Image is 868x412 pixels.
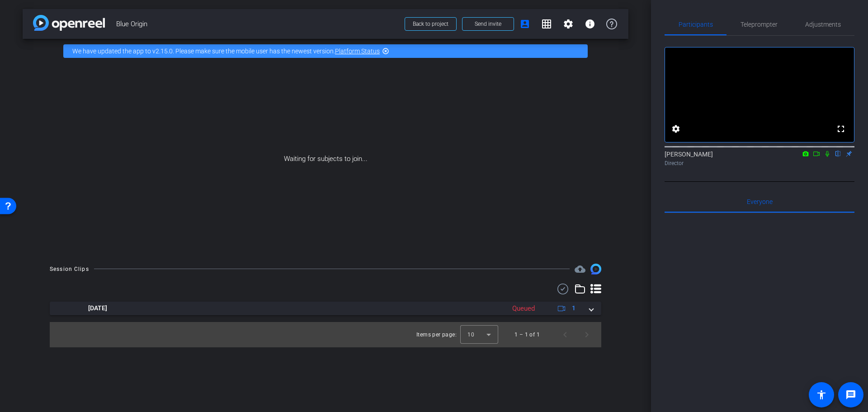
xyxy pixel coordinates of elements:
mat-icon: fullscreen [835,123,846,134]
span: Back to project [413,21,448,27]
span: Adjustments [805,21,841,28]
div: Session Clips [50,265,89,274]
img: thumb-nail [58,302,78,315]
span: Participants [679,21,713,28]
mat-icon: grid_on [541,19,552,29]
div: 1 – 1 of 1 [514,330,540,339]
div: We have updated the app to v2.15.0. Please make sure the mobile user has the newest version. [63,44,588,58]
div: Waiting for subjects to join... [23,63,628,255]
mat-expansion-panel-header: thumb-nail[DATE]Queued1 [50,302,601,315]
div: [PERSON_NAME] [665,150,854,167]
mat-icon: settings [563,19,574,29]
mat-icon: account_box [519,19,530,29]
mat-icon: accessibility [816,389,827,400]
span: Blue Origin [116,15,399,33]
mat-icon: settings [670,123,681,134]
span: [DATE] [88,303,107,313]
button: Send invite [462,17,514,31]
span: Destinations for your clips [575,264,585,275]
mat-icon: highlight_off [382,47,389,55]
div: Director [665,159,854,167]
a: Platform Status [335,47,380,55]
div: Items per page: [416,330,457,339]
span: 1 [572,303,576,313]
span: Everyone [747,199,773,205]
span: Teleprompter [741,21,778,28]
mat-icon: message [845,389,856,400]
img: app-logo [33,15,105,31]
mat-icon: cloud_upload [575,264,585,275]
mat-icon: flip [833,149,844,157]
div: Queued [508,303,539,314]
img: Session clips [590,264,601,275]
button: Next page [576,324,598,346]
button: Back to project [405,17,457,31]
span: Send invite [475,20,501,28]
mat-icon: info [585,19,595,29]
button: Previous page [554,324,576,346]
